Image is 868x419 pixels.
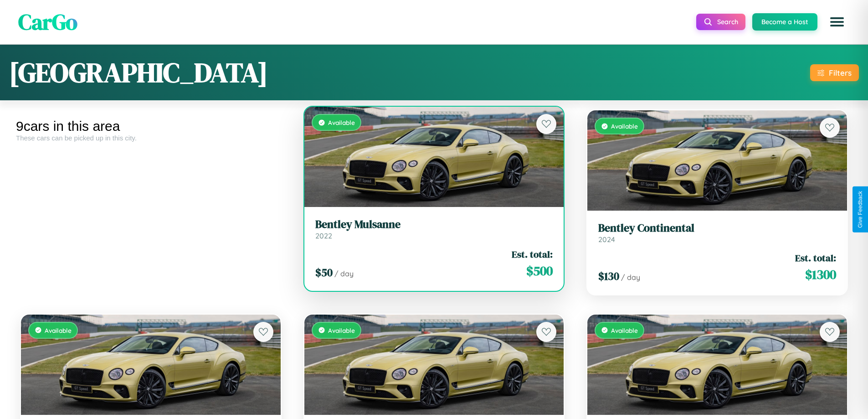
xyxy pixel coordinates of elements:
button: Search [696,14,745,30]
button: Become a Host [752,13,817,31]
a: Bentley Continental2024 [598,222,836,244]
span: Available [611,122,638,130]
span: $ 130 [598,269,619,284]
div: 9 cars in this area [16,119,286,134]
span: Search [717,18,738,26]
span: Est. total: [795,251,836,264]
h1: [GEOGRAPHIC_DATA] [9,54,268,91]
div: Give Feedback [857,191,863,228]
span: / day [334,269,354,278]
button: Filters [810,64,859,81]
button: Open menu [824,9,850,35]
h3: Bentley Continental [598,222,836,235]
span: CarGo [18,7,77,37]
div: Filters [829,68,852,78]
span: Available [611,326,638,334]
span: Est. total: [512,248,553,261]
a: Bentley Mulsanne2022 [315,218,553,240]
span: $ 1300 [805,265,836,284]
span: / day [621,273,640,282]
span: 2022 [315,231,332,240]
span: $ 500 [526,262,553,280]
span: 2024 [598,235,615,244]
span: $ 50 [315,265,333,280]
h3: Bentley Mulsanne [315,218,553,231]
span: Available [328,326,355,334]
span: Available [45,326,72,334]
div: These cars can be picked up in this city. [16,134,286,142]
span: Available [328,119,355,126]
